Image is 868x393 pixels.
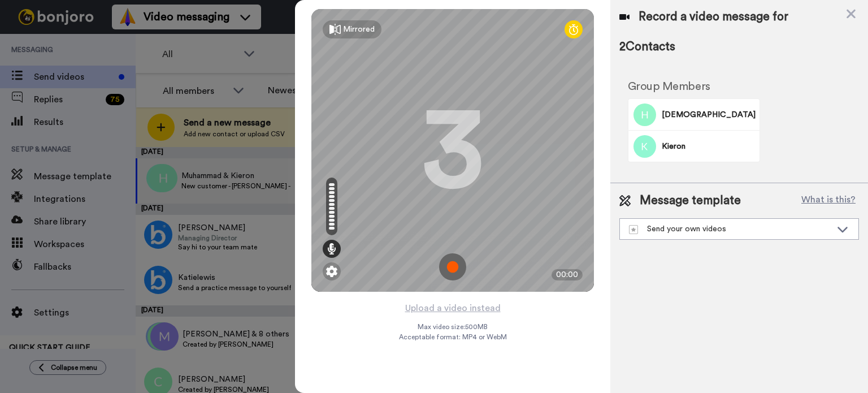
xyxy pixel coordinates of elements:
[662,141,756,152] span: Kieron
[422,108,484,193] div: 3
[633,103,656,126] img: Image of Muhammad
[402,301,504,316] button: Upload a video instead
[629,223,831,235] div: Send your own videos
[640,192,741,209] span: Message template
[326,266,337,277] img: ic_gear.svg
[798,192,859,209] button: What is this?
[629,225,638,234] img: demo-template.svg
[439,253,466,280] img: ic_record_start.svg
[552,269,583,280] div: 00:00
[633,135,656,158] img: Image of Kieron
[662,109,756,120] span: [DEMOGRAPHIC_DATA]
[628,80,760,93] h2: Group Members
[399,332,507,342] span: Acceptable format: MP4 or WebM
[418,322,488,331] span: Max video size: 500 MB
